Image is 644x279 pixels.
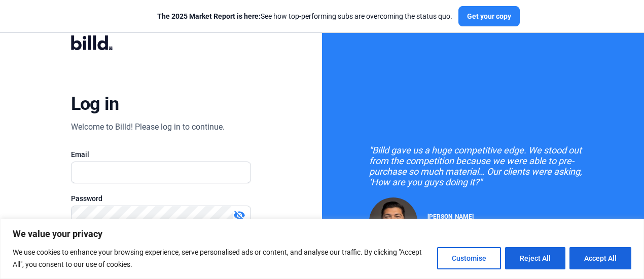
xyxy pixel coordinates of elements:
button: Customise [437,247,501,269]
mat-icon: visibility_off [233,209,245,221]
span: [PERSON_NAME] [427,213,474,220]
div: Email [71,149,252,160]
img: Raul Pacheco [369,197,417,246]
button: Accept All [569,247,631,269]
div: Welcome to Billd! Please log in to continue. [71,121,225,133]
span: The 2025 Market Report is here: [157,12,261,20]
div: Password [71,193,252,204]
button: Reject All [505,247,565,269]
p: We value your privacy [13,228,631,240]
div: See how top-performing subs are overcoming the status quo. [157,11,452,21]
p: We use cookies to enhance your browsing experience, serve personalised ads or content, and analys... [13,246,430,270]
div: Log in [71,93,119,115]
button: Get your copy [458,6,520,26]
div: "Billd gave us a huge competitive edge. We stood out from the competition because we were able to... [369,145,597,187]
